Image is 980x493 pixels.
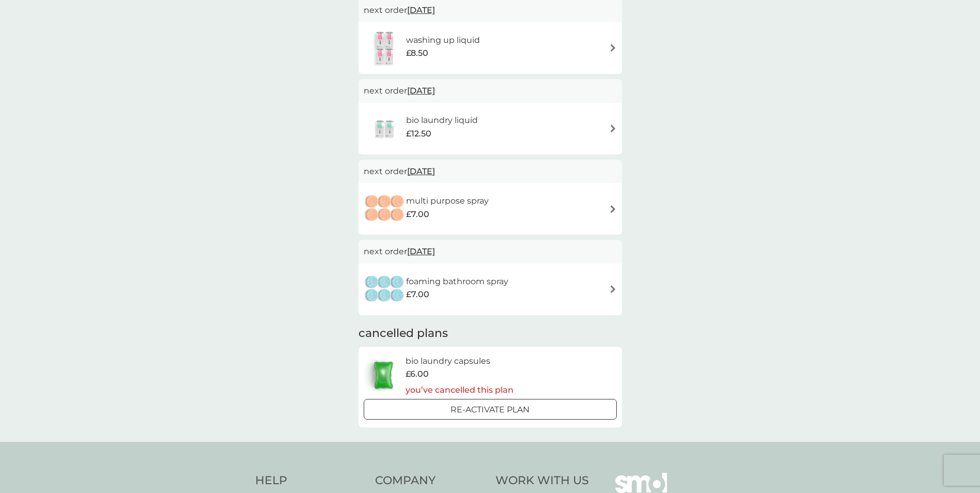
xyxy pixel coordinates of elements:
[364,357,403,393] img: bio laundry capsules
[406,127,431,141] span: £12.50
[406,383,514,397] p: you’ve cancelled this plan
[609,205,617,213] img: arrow right
[364,399,617,420] button: Re-activate Plan
[364,245,617,258] p: next order
[406,208,429,221] span: £7.00
[406,194,489,208] h6: multi purpose spray
[364,4,617,17] p: next order
[450,403,530,417] p: Re-activate Plan
[406,367,429,381] span: £6.00
[609,125,617,132] img: arrow right
[359,326,622,342] h2: cancelled plans
[406,355,514,368] h6: bio laundry capsules
[364,191,406,227] img: multi purpose spray
[407,241,435,261] span: [DATE]
[407,161,435,181] span: [DATE]
[364,165,617,178] p: next order
[609,285,617,293] img: arrow right
[364,30,406,66] img: washing up liquid
[406,34,480,47] h6: washing up liquid
[406,288,429,301] span: £7.00
[406,114,478,127] h6: bio laundry liquid
[406,275,508,288] h6: foaming bathroom spray
[375,473,485,489] h4: Company
[364,271,406,307] img: foaming bathroom spray
[255,473,365,489] h4: Help
[364,84,617,98] p: next order
[406,47,428,60] span: £8.50
[495,473,589,489] h4: Work With Us
[609,44,617,52] img: arrow right
[364,111,406,147] img: bio laundry liquid
[407,81,435,101] span: [DATE]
